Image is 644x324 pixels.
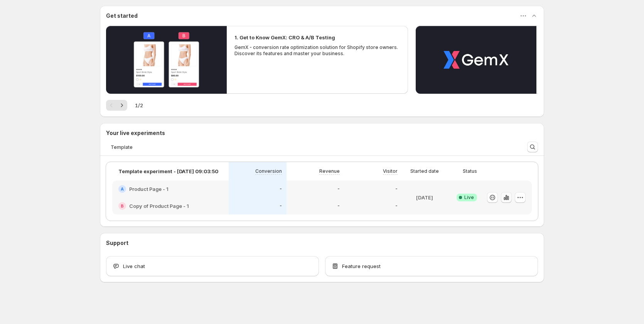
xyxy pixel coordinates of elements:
h2: Product Page - 1 [129,185,169,193]
span: Live [464,194,474,201]
p: Revenue [319,168,340,174]
nav: Pagination [106,100,127,111]
p: - [337,186,340,192]
p: [DATE] [416,194,433,201]
button: Play video [416,26,536,94]
p: Visitor [383,168,398,174]
button: Search and filter results [527,142,538,152]
h2: A [121,187,124,191]
button: Next [116,100,127,111]
p: - [280,203,282,209]
p: Status [463,168,477,174]
h2: Copy of Product Page - 1 [129,202,189,210]
h2: 1. Get to Know GemX: CRO & A/B Testing [234,34,335,41]
h2: B [121,204,124,208]
h3: Get started [106,12,138,20]
h3: Your live experiments [106,129,165,137]
p: Template experiment - [DATE] 09:03:50 [118,167,218,175]
p: Conversion [255,168,282,174]
button: Play video [106,26,227,94]
span: Template [111,144,133,150]
span: Live chat [123,262,145,270]
p: - [395,186,398,192]
p: Started date [410,168,439,174]
span: 1 / 2 [135,101,143,109]
span: Feature request [342,262,381,270]
h3: Support [106,239,128,247]
p: - [280,186,282,192]
p: GemX - conversion rate optimization solution for Shopify store owners. Discover its features and ... [234,44,400,57]
p: - [337,203,340,209]
p: - [395,203,398,209]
